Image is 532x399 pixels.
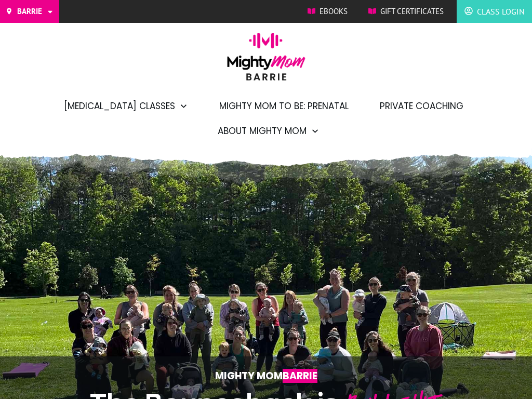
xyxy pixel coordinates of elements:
[32,367,500,384] p: Mighty Mom
[308,4,348,19] a: Ebooks
[5,4,54,19] a: Barrie
[477,3,524,20] span: Class Login
[17,4,42,19] span: Barrie
[64,97,188,115] a: [MEDICAL_DATA] Classes
[380,97,463,115] a: Private Coaching
[64,97,175,115] span: [MEDICAL_DATA] Classes
[222,33,311,88] img: mightymom-logo-barrie
[464,3,524,20] a: Class Login
[218,122,320,140] a: About Mighty Mom
[219,97,349,115] a: Mighty Mom to Be: Prenatal
[283,369,317,383] span: Barrie
[320,4,348,19] span: Ebooks
[218,122,307,140] span: About Mighty Mom
[368,4,444,19] a: Gift Certificates
[380,4,444,19] span: Gift Certificates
